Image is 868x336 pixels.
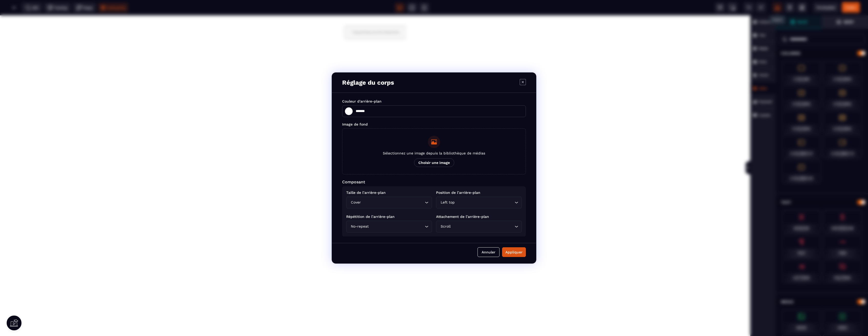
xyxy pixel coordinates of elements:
p: Taille de l’arrière-plan [346,191,432,195]
div: Search for option [346,197,432,208]
input: Search for option [456,200,513,205]
p: Réglage du corps [342,79,394,86]
p: Image de fond [342,122,526,126]
p: Attachement de l’arrière-plan [436,215,522,219]
p: Composant [342,180,526,184]
button: Annuler [478,247,500,257]
span: Choisir une image [414,158,454,167]
button: Sélectionnez une image depuis la bibliothèque de médiasChoisir une image [342,128,526,174]
div: + Drag and drop your first element here [344,10,406,24]
span: Scroll [439,224,452,229]
div: Appliquer [505,250,523,255]
p: Position de l’arrière-plan [436,191,522,195]
button: Appliquer [502,247,526,257]
span: Cover [350,200,362,205]
span: No-repeat [350,224,370,229]
span: Left top [439,200,456,205]
p: Couleur d'arrière-plan [342,99,526,103]
div: Search for option [436,221,522,232]
input: Search for option [362,200,424,205]
input: Search for option [452,224,513,229]
input: Search for option [370,224,424,229]
div: Search for option [436,197,522,208]
p: Répétition de l’arrière-plan [346,215,432,219]
div: Search for option [346,221,432,232]
span: Sélectionnez une image depuis la bibliothèque de médias [383,151,485,155]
